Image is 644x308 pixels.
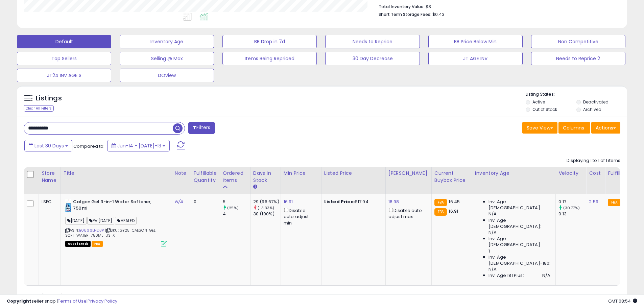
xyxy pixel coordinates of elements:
div: 5 [223,199,250,205]
button: 30 Day Decrease [325,52,420,65]
small: FBA [434,199,447,206]
button: Needs to Reprice 2 [531,52,625,65]
span: Columns [563,124,584,131]
button: Jun-14 - [DATE]-13 [107,140,170,151]
a: B0866LHD3P [79,228,104,233]
button: Items Being Repriced [222,52,317,65]
div: Cost [589,170,602,177]
div: Days In Stock [253,170,278,184]
div: Clear All Filters [24,105,54,112]
small: Days In Stock. [253,184,257,190]
div: Disable auto adjust max [388,207,426,220]
span: PV [DATE] [87,217,115,224]
img: 41cIilEGbNL._SL40_.jpg [65,199,71,212]
small: (30.77%) [563,205,580,211]
button: Needs to Reprice [325,35,420,48]
strong: Copyright [7,298,31,304]
button: BB Drop in 7d [222,35,317,48]
div: seller snap | | [7,298,117,305]
div: Current Buybox Price [434,170,469,184]
h5: Listings [36,94,62,103]
div: Min Price [284,170,318,177]
div: $17.94 [324,199,380,205]
span: Inv. Age [DEMOGRAPHIC_DATA]-180: [488,254,550,266]
span: Inv. Age [DEMOGRAPHIC_DATA]: [488,199,550,211]
small: (25%) [227,205,239,211]
small: (-3.33%) [258,205,274,211]
div: Ordered Items [223,170,247,184]
label: Active [532,99,545,105]
span: HEALED [115,217,137,224]
span: N/A [542,273,550,279]
div: [PERSON_NAME] [388,170,429,177]
b: Total Inventory Value: [379,4,425,9]
span: N/A [488,266,497,273]
div: ASIN: [65,199,167,246]
div: Disable auto adjust min [284,207,316,226]
div: Fulfillment [608,170,635,177]
button: JT AGE INV [428,52,523,65]
div: Store Name [42,170,58,184]
a: Terms of Use [58,298,87,304]
b: Listed Price: [324,198,355,205]
div: 30 (100%) [253,211,281,217]
button: Default [17,35,111,48]
div: Title [64,170,169,177]
label: Out of Stock [532,106,557,112]
button: BB Price Below Min [428,35,523,48]
button: Save View [522,122,557,134]
span: Jun-14 - [DATE]-13 [117,142,161,149]
div: 0.17 [558,199,586,205]
button: Non Competitive [531,35,625,48]
b: Calgon Gel 3-in-1 Water Softener, 750ml [73,199,155,213]
b: Short Term Storage Fees: [379,11,431,17]
button: Columns [558,122,590,134]
div: LSFC [42,199,55,205]
div: Listed Price [324,170,383,177]
span: Inv. Age [DEMOGRAPHIC_DATA]: [488,236,550,248]
p: Listing States: [526,91,627,98]
span: 16.91 [449,208,458,214]
label: Archived [583,106,601,112]
div: 4 [223,211,250,217]
span: FBA [92,241,103,247]
button: Selling @ Max [120,52,214,65]
span: Inv. Age [DEMOGRAPHIC_DATA]: [488,217,550,230]
div: Velocity [558,170,583,177]
div: Fulfillable Quantity [194,170,217,184]
li: $3 [379,2,615,10]
span: Last 30 Days [34,142,64,149]
div: Inventory Age [475,170,553,177]
button: Actions [591,122,620,134]
span: 2025-08-13 08:54 GMT [608,298,637,304]
button: Last 30 Days [24,140,72,151]
button: Top Sellers [17,52,111,65]
span: [DATE] [65,217,87,224]
span: N/A [488,230,497,236]
span: $0.43 [432,11,445,18]
div: Note [175,170,188,177]
span: Inv. Age 181 Plus: [488,273,524,279]
a: 16.91 [284,198,293,205]
a: 18.98 [388,198,399,205]
a: Privacy Policy [88,298,117,304]
span: Compared to: [73,143,104,149]
a: N/A [175,198,183,205]
div: 0.13 [558,211,586,217]
button: Filters [188,122,215,134]
button: DOview [120,69,214,82]
button: Inventory Age [120,35,214,48]
small: FBA [608,199,620,206]
div: Displaying 1 to 1 of 1 items [567,158,620,164]
div: 29 (96.67%) [253,199,281,205]
span: | SKU: GY25-CALGON-GEL-SOFT-WATER-750ML-US-X1 [65,228,158,238]
div: 0 [194,199,215,205]
button: JT24 INV AGE S [17,69,111,82]
span: 16.45 [449,198,460,205]
small: FBA [434,208,447,216]
a: 2.59 [589,198,598,205]
label: Deactivated [583,99,609,105]
span: 1 [488,248,490,254]
span: N/A [488,211,497,217]
span: All listings that are currently out of stock and unavailable for purchase on Amazon [65,241,91,247]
